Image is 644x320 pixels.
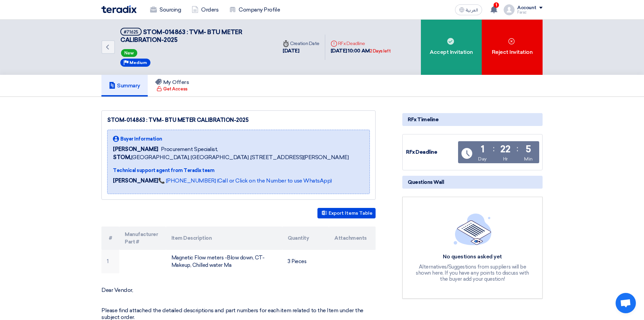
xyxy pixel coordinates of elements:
a: 📞 [PHONE_NUMBER] (Call or Click on the Number to use WhatsApp) [158,177,332,184]
a: Company Profile [224,2,285,17]
a: Summary [101,75,148,97]
div: [DATE] 10:00 AM [331,47,391,55]
img: Teradix logo [101,5,137,13]
div: Technical support agent from Teradix team [113,167,349,174]
td: Magnetic Flow meters -Blow down, CT-Makeup, Chilled water Ma [166,250,283,273]
div: Creation Date [283,40,319,47]
div: 22 [500,145,510,154]
div: RFx Timeline [402,113,543,126]
div: [DATE] [283,47,319,55]
div: RFx Deadline [331,40,391,47]
th: Attachments [329,227,376,250]
th: Quantity [282,227,329,250]
span: STOM-014863 : TVM- BTU METER CALIBRATION-2025 [120,28,242,44]
div: Accept Invitation [421,20,482,75]
div: : [493,143,495,155]
th: # [101,227,119,250]
div: Min [524,155,533,163]
span: [GEOGRAPHIC_DATA], [GEOGRAPHIC_DATA] ,[STREET_ADDRESS][PERSON_NAME] [113,153,349,162]
div: #71625 [124,30,138,34]
td: 1 [101,250,119,273]
a: Sourcing [145,2,186,17]
div: Open chat [616,293,636,313]
div: 1 [481,145,484,154]
h5: My Offers [155,79,189,86]
span: [PERSON_NAME] [113,145,158,153]
h5: STOM-014863 : TVM- BTU METER CALIBRATION-2025 [120,28,269,44]
a: My Offers Get Access [148,75,197,97]
img: profile_test.png [504,4,515,15]
div: 5 [526,145,531,154]
div: Hr [503,155,508,163]
div: Reject Invitation [482,20,543,75]
b: STOM, [113,154,131,161]
div: Account [517,5,536,11]
th: Item Description [166,227,283,250]
span: Questions Wall [408,178,444,186]
span: العربية [466,8,478,13]
div: 2 Days left [370,48,391,55]
strong: [PERSON_NAME] [113,177,158,184]
div: Alternatives/Suggestions from suppliers will be shown here, If you have any points to discuss wit... [415,264,530,282]
div: : [517,143,518,155]
span: Buyer Information [120,135,162,143]
span: Medium [129,60,147,65]
img: empty_state_list.svg [454,213,492,245]
th: Manufacturer Part # [119,227,166,250]
div: Faraz [517,10,543,14]
div: STOM-014863 : TVM- BTU METER CALIBRATION-2025 [107,116,370,124]
div: No questions asked yet [415,253,530,260]
span: New [121,49,137,57]
span: Procurement Specialist, [161,145,218,153]
a: Orders [186,2,224,17]
button: Export Items Table [317,208,376,218]
div: Get Access [157,86,187,92]
div: RFx Deadline [406,148,457,156]
td: 3 Pieces [282,250,329,273]
span: 1 [494,2,499,8]
h5: Summary [109,82,140,89]
button: العربية [455,4,482,15]
p: Dear Vendor, [101,287,376,294]
div: Day [478,155,487,163]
